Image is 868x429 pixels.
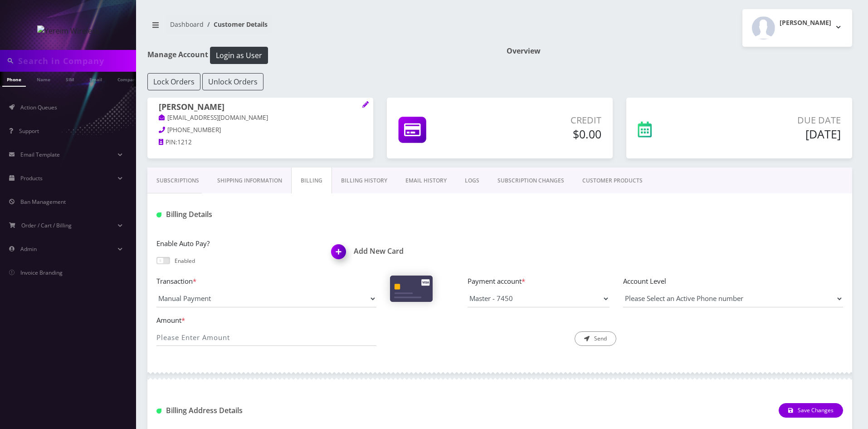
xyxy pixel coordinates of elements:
input: Please Enter Amount [156,329,376,346]
a: Name [32,72,55,86]
a: EMAIL HISTORY [396,168,456,194]
input: Search in Company [18,52,134,69]
p: Credit [488,113,601,127]
a: CUSTOMER PRODUCTS [573,168,652,194]
a: [EMAIL_ADDRESS][DOMAIN_NAME] [159,113,268,123]
span: Invoice Branding [20,269,63,276]
h1: Billing Address Details [156,406,376,415]
button: Login as User [210,47,268,64]
h5: $0.00 [488,127,601,141]
span: Admin [20,245,37,253]
p: Enabled [175,257,195,265]
label: Transaction [156,276,376,286]
a: SUBSCRIPTION CHANGES [488,168,573,194]
h1: [PERSON_NAME] [159,102,362,113]
nav: breadcrumb [147,15,493,41]
img: Add New Card [327,242,354,268]
label: Account Level [623,276,843,286]
h5: [DATE] [710,127,841,141]
a: Billing History [332,168,396,194]
span: Email Template [20,151,60,158]
button: Save Changes [779,403,843,418]
a: Phone [2,72,26,87]
a: Add New CardAdd New Card [332,247,493,256]
span: [PHONE_NUMBER] [167,126,221,134]
button: Send [575,331,616,346]
a: PIN: [159,138,177,147]
span: Products [20,174,43,182]
h1: Manage Account [147,47,493,64]
a: SIM [61,72,78,86]
a: Subscriptions [147,168,208,194]
img: Cards [390,276,433,302]
h2: [PERSON_NAME] [780,19,831,27]
a: Email [85,72,107,86]
span: Order / Cart / Billing [21,222,72,229]
label: Amount [156,315,376,325]
p: Due Date [710,113,841,127]
span: Action Queues [20,104,57,111]
img: Billing Address Detail [156,409,161,414]
a: Company [113,72,143,86]
h1: Billing Details [156,210,376,219]
label: Enable Auto Pay? [156,238,318,249]
li: Customer Details [204,20,268,29]
span: Support [19,127,39,135]
span: Ban Management [20,198,66,206]
a: Billing [291,168,332,194]
a: Dashboard [170,20,204,29]
span: 1212 [177,138,192,146]
img: Billing Details [156,212,161,217]
label: Payment account [468,276,610,286]
a: Shipping Information [208,168,291,194]
button: Unlock Orders [202,73,263,90]
img: Yereim Wireless [37,25,99,36]
button: Lock Orders [147,73,200,90]
a: LOGS [456,168,488,194]
a: Login as User [208,49,268,59]
h1: Add New Card [332,247,493,256]
button: [PERSON_NAME] [742,9,852,47]
h1: Overview [507,47,852,55]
